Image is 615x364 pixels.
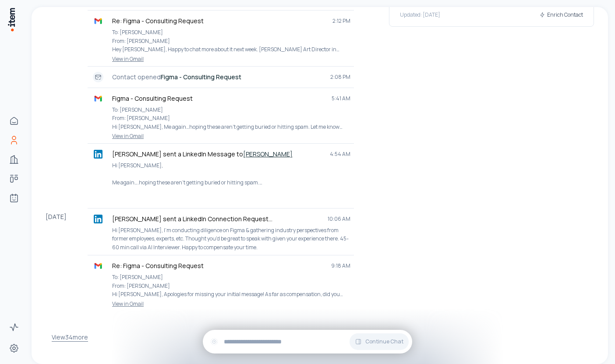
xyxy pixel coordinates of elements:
[243,150,293,158] a: [PERSON_NAME]
[112,94,325,103] p: Figma - Consulting Request
[112,262,324,270] p: Re: Figma - Consulting Request
[94,262,102,270] img: gmail logo
[5,170,23,187] a: Deals
[161,73,241,81] strong: Figma - Consulting Request
[112,28,350,54] p: To: [PERSON_NAME] From: [PERSON_NAME] Hey [PERSON_NAME], Happy to chat more about it next week. [...
[112,73,323,81] p: Contact opened
[7,7,16,32] img: Item Brain Logo
[365,338,403,345] span: Continue Chat
[203,330,412,353] div: Continue Chat
[52,329,88,346] button: View34more
[112,178,350,187] p: Me again….hoping these aren't getting buried or hitting spam.
[112,161,350,170] p: Hi [PERSON_NAME],
[91,300,350,307] a: View in Gmail
[112,17,325,25] p: Re: Figma - Consulting Request
[332,95,350,102] span: 5:41 AM
[112,150,323,159] p: [PERSON_NAME] sent a LinkedIn Message to
[328,216,350,223] span: 10:06 AM
[5,318,23,336] a: Activity
[5,112,23,130] a: Home
[94,17,102,25] img: gmail logo
[112,215,321,223] p: [PERSON_NAME] sent a LinkedIn Connection Request to
[330,74,350,81] span: 2:08 PM
[46,208,88,311] div: [DATE]
[400,11,440,18] p: Updated: [DATE]
[94,215,102,223] img: linkedin logo
[91,133,350,140] a: View in Gmail
[112,106,350,131] p: To: [PERSON_NAME] From: [PERSON_NAME] Hi [PERSON_NAME], Me again…hoping these aren't getting buri...
[330,151,350,158] span: 4:54 AM
[112,226,350,252] p: Hi [PERSON_NAME], I'm conducting diligence on Figma & gathering industry perspectives from former...
[5,189,23,207] a: Agents
[331,262,350,269] span: 9:18 AM
[112,273,350,299] p: To: [PERSON_NAME] From: [PERSON_NAME] Hi [PERSON_NAME], Apologies for missing your initial messag...
[94,150,102,159] img: linkedin logo
[5,151,23,168] a: Companies
[350,333,409,350] button: Continue Chat
[5,339,23,357] a: Settings
[539,7,583,23] button: Enrich Contact
[332,18,350,25] span: 2:12 PM
[94,94,102,103] img: gmail logo
[91,56,350,63] a: View in Gmail
[5,131,23,149] a: People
